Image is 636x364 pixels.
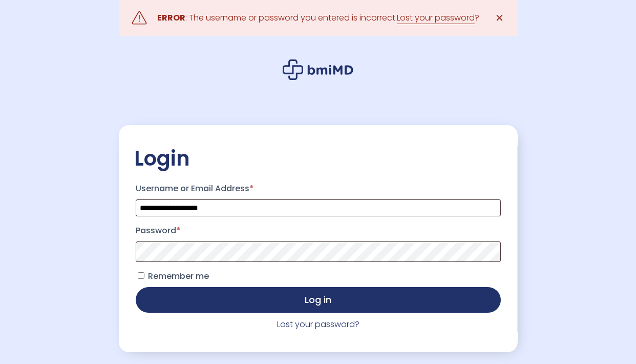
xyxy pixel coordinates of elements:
button: Log in [136,287,501,313]
a: Lost your password? [277,318,359,330]
span: Remember me [148,270,209,282]
label: Username or Email Address [136,180,501,197]
strong: ERROR [157,12,185,24]
input: Remember me [138,272,144,279]
div: : The username or password you entered is incorrect. ? [157,11,479,25]
label: Password [136,223,501,239]
a: ✕ [490,8,510,28]
a: Lost your password [397,12,475,24]
span: ✕ [495,11,504,25]
h2: Login [134,146,502,171]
